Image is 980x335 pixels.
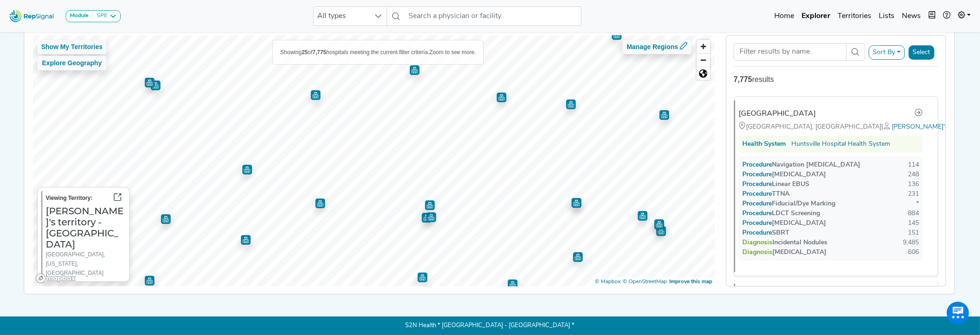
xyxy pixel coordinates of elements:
button: Go to territory page [110,191,125,205]
div: TTNA [742,189,789,199]
div: Map marker [144,78,154,87]
button: Manage Regions [623,40,691,54]
div: Map marker [144,276,154,285]
div: 248 [908,170,919,180]
div: Navigation [MEDICAL_DATA] [742,160,860,170]
button: Sort By [869,45,905,60]
button: Zoom out [696,53,710,67]
div: 145 [908,218,919,228]
div: Map marker [507,279,517,289]
span: | [881,124,892,130]
div: 606 [908,248,919,257]
b: 25 [302,49,308,56]
div: Linear EBUS [742,180,809,189]
div: [MEDICAL_DATA] [742,170,826,180]
span: Reset zoom [696,67,710,80]
div: Map marker [566,99,575,109]
div: [GEOGRAPHIC_DATA], [US_STATE], [GEOGRAPHIC_DATA] [46,250,125,278]
strong: 7,775 [733,75,752,83]
a: Go to hospital profile [914,108,923,120]
div: Map marker [426,212,436,222]
div: [MEDICAL_DATA] [742,218,826,228]
span: All types [314,7,369,25]
span: Procedure [752,200,772,207]
strong: Module [70,13,89,19]
div: 9,485 [903,238,919,248]
div: Map marker [417,273,427,282]
span: Showing of hospitals meeting the current filter criteria. [280,49,429,56]
span: Procedure [752,220,772,227]
span: Diagnosis [752,239,772,246]
div: Map marker [654,219,664,229]
div: Map marker [425,200,434,210]
canvas: Map [32,35,720,292]
h3: [PERSON_NAME]'s territory - [GEOGRAPHIC_DATA] [46,205,125,250]
p: S2N Health * [GEOGRAPHIC_DATA] - [GEOGRAPHIC_DATA] * [191,316,790,335]
button: Show My Territories [37,40,107,54]
button: Zoom in [696,40,710,53]
a: Map feedback [669,279,712,285]
span: Procedure [752,210,772,217]
div: Map marker [409,65,419,75]
div: results [733,74,938,85]
div: Map marker [637,211,647,221]
div: 231 [908,189,919,199]
div: 151 [908,228,919,238]
div: [MEDICAL_DATA] [742,248,826,257]
button: Select [908,45,934,60]
button: ModuleSPE [66,10,121,22]
div: Map marker [654,220,664,230]
span: Procedure [752,161,772,168]
div: Map marker [496,93,506,102]
div: Incidental Nodules [742,238,827,248]
span: Zoom to see more. [429,49,476,56]
span: Procedure [752,181,772,188]
div: Map marker [160,214,170,224]
div: Map marker [573,252,582,262]
div: SPE [93,12,107,20]
div: Fiducial/Dye Marking [742,199,835,209]
div: 114 [908,160,919,170]
span: Zoom out [696,54,710,67]
div: Map marker [571,198,581,208]
div: SBRT [742,228,789,238]
a: Home [770,7,798,25]
span: Procedure [752,230,772,236]
div: Map marker [242,165,252,174]
div: Map marker [150,81,160,90]
div: LDCT Screening [742,209,820,218]
div: [GEOGRAPHIC_DATA] [739,108,816,119]
div: [GEOGRAPHIC_DATA], [GEOGRAPHIC_DATA] [739,122,923,132]
button: Explore Geography [37,56,107,70]
a: Lists [875,7,898,25]
a: Mapbox [595,279,621,285]
b: 7,775 [313,49,327,56]
div: Map marker [611,30,621,40]
a: Territories [834,7,875,25]
input: Search a physician or facility [405,6,581,26]
a: Huntsville Hospital Health System [791,139,890,149]
span: Procedure [752,191,772,198]
button: Intel Book [925,7,939,25]
div: 136 [908,180,919,189]
div: Map marker [240,235,250,245]
div: Map marker [656,226,666,236]
span: Diagnosis [752,249,772,256]
div: Map marker [310,90,320,100]
a: News [898,7,925,25]
button: Reset bearing to north [696,67,710,80]
div: Map marker [659,110,669,120]
div: 884 [908,209,919,218]
div: Health System [742,139,786,149]
a: Explorer [798,7,834,25]
a: Mapbox logo [35,273,76,284]
div: Map marker [315,199,325,208]
a: OpenStreetMap [623,279,667,285]
div: Map marker [421,213,431,223]
input: Search Term [733,43,846,61]
span: Procedure [752,171,772,178]
label: Viewing Territory: [46,193,92,203]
